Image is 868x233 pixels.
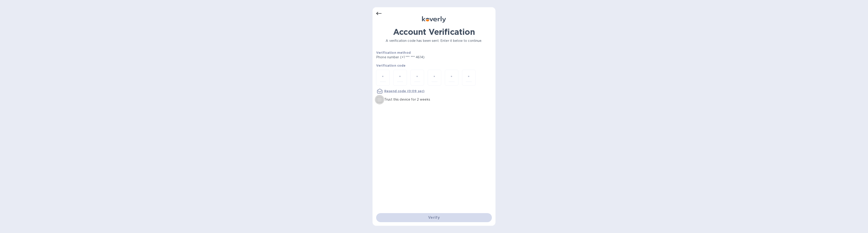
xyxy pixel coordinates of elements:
[376,38,492,43] p: A verification code has been sent. Enter it below to continue.
[384,89,425,93] u: Resend code (0:09 sec)
[376,27,492,37] h1: Account Verification
[376,63,492,68] p: Verification code
[376,51,411,54] b: Verification method
[376,55,459,60] p: Phone number (+1 *** *** 4614)
[384,97,430,102] p: Trust this device for 2 weeks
